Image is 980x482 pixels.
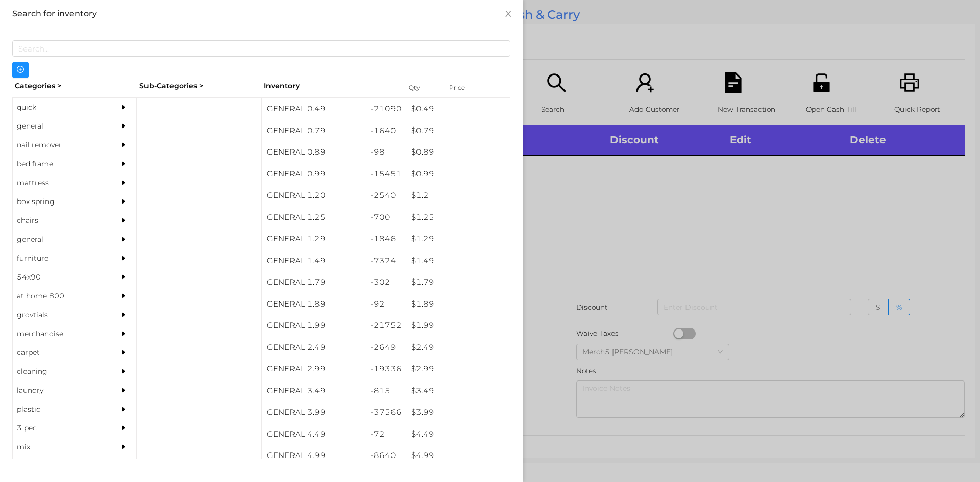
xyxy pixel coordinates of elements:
[262,271,365,293] div: GENERAL 1.79
[13,287,106,306] div: at home 800
[365,445,407,478] div: -8640.5
[262,315,365,337] div: GENERAL 1.99
[406,185,510,207] div: $ 1.2
[13,155,106,173] div: bed frame
[365,358,407,380] div: -19336
[365,228,407,250] div: -1846
[365,315,407,337] div: -21752
[365,120,407,142] div: -1640
[13,98,106,117] div: quick
[262,163,365,185] div: GENERAL 0.99
[262,423,365,445] div: GENERAL 4.49
[262,293,365,315] div: GENERAL 1.89
[262,337,365,359] div: GENERAL 2.49
[406,315,510,337] div: $ 1.99
[13,456,106,475] div: appliances
[264,81,396,91] div: Inventory
[365,250,407,272] div: -7324
[120,217,127,224] i: icon: caret-right
[365,423,407,445] div: -72
[13,438,106,456] div: mix
[120,292,127,299] i: icon: caret-right
[262,250,365,272] div: GENERAL 1.49
[120,387,127,394] i: icon: caret-right
[406,271,510,293] div: $ 1.79
[120,141,127,148] i: icon: caret-right
[12,8,510,19] div: Search for inventory
[406,358,510,380] div: $ 2.99
[120,330,127,337] i: icon: caret-right
[12,62,29,78] button: icon: plus-circle
[406,120,510,142] div: $ 0.79
[120,405,127,413] i: icon: caret-right
[120,160,127,167] i: icon: caret-right
[262,141,365,163] div: GENERAL 0.89
[13,173,106,192] div: mattress
[120,236,127,243] i: icon: caret-right
[13,136,106,155] div: nail remover
[13,306,106,324] div: grovtials
[262,358,365,380] div: GENERAL 2.99
[120,122,127,130] i: icon: caret-right
[406,207,510,229] div: $ 1.25
[262,380,365,402] div: GENERAL 3.49
[365,163,407,185] div: -15451
[262,185,365,207] div: GENERAL 1.20
[365,141,407,163] div: -98
[365,185,407,207] div: -2540
[120,255,127,262] i: icon: caret-right
[262,98,365,120] div: GENERAL 0.49
[365,401,407,423] div: -37566
[262,401,365,423] div: GENERAL 3.99
[406,293,510,315] div: $ 1.89
[406,228,510,250] div: $ 1.29
[406,423,510,445] div: $ 4.49
[13,324,106,343] div: merchandise
[137,78,261,94] div: Sub-Categories >
[365,293,407,315] div: -92
[406,445,510,467] div: $ 4.99
[406,380,510,402] div: $ 3.49
[406,141,510,163] div: $ 0.89
[262,445,365,467] div: GENERAL 4.99
[406,401,510,423] div: $ 3.99
[12,40,510,57] input: Search...
[365,98,407,120] div: -21090
[13,419,106,438] div: 3 pec
[120,198,127,205] i: icon: caret-right
[12,78,137,94] div: Categories >
[13,362,106,381] div: cleaning
[120,311,127,318] i: icon: caret-right
[365,271,407,293] div: -302
[365,337,407,359] div: -2649
[365,207,407,229] div: -700
[13,230,106,249] div: general
[504,10,512,18] i: icon: close
[406,337,510,359] div: $ 2.49
[262,207,365,229] div: GENERAL 1.25
[365,380,407,402] div: -815
[13,343,106,362] div: carpet
[13,211,106,230] div: chairs
[406,98,510,120] div: $ 0.49
[262,120,365,142] div: GENERAL 0.79
[120,104,127,111] i: icon: caret-right
[120,368,127,375] i: icon: caret-right
[13,400,106,419] div: plastic
[406,81,437,95] div: Qty
[120,424,127,432] i: icon: caret-right
[13,249,106,268] div: furniture
[13,268,106,287] div: 54x90
[406,250,510,272] div: $ 1.49
[120,179,127,186] i: icon: caret-right
[13,381,106,400] div: laundry
[13,192,106,211] div: box spring
[120,349,127,356] i: icon: caret-right
[447,81,487,95] div: Price
[13,117,106,136] div: general
[120,273,127,281] i: icon: caret-right
[120,443,127,450] i: icon: caret-right
[262,228,365,250] div: GENERAL 1.29
[406,163,510,185] div: $ 0.99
